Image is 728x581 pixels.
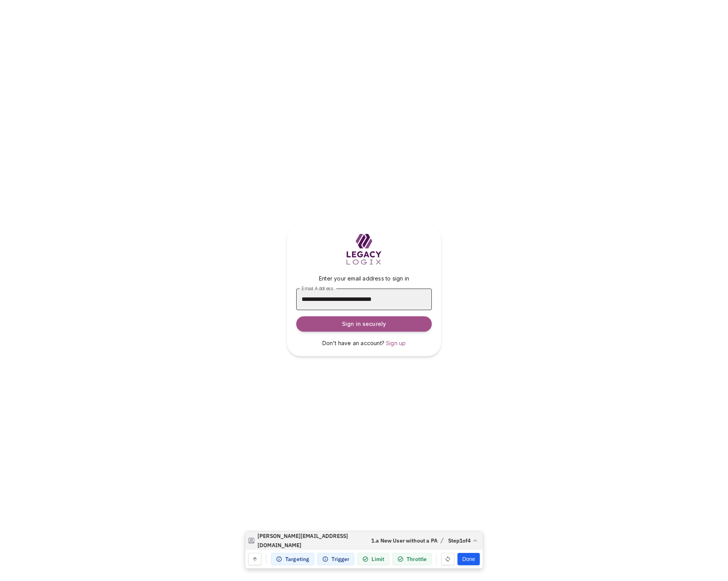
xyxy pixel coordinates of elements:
span: Don't have an account? [322,340,384,346]
button: Sign in securely [296,316,432,332]
span: 1.a New User without a PA [371,536,438,545]
div: Targeting [271,553,314,565]
div: Throttle [393,553,432,565]
div: Limit [357,553,389,565]
span: Sign in securely [342,320,386,328]
span: Sign up [386,340,406,346]
span: [PERSON_NAME][EMAIL_ADDRESS][DOMAIN_NAME] [258,531,352,550]
a: Sign up [386,339,406,347]
span: Enter your email address to sign in [319,275,409,282]
button: Done [458,553,480,565]
button: Step1of4 [446,534,480,547]
span: Email Address [302,285,333,291]
span: Step 1 of 4 [448,536,470,545]
div: Trigger [317,553,354,565]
